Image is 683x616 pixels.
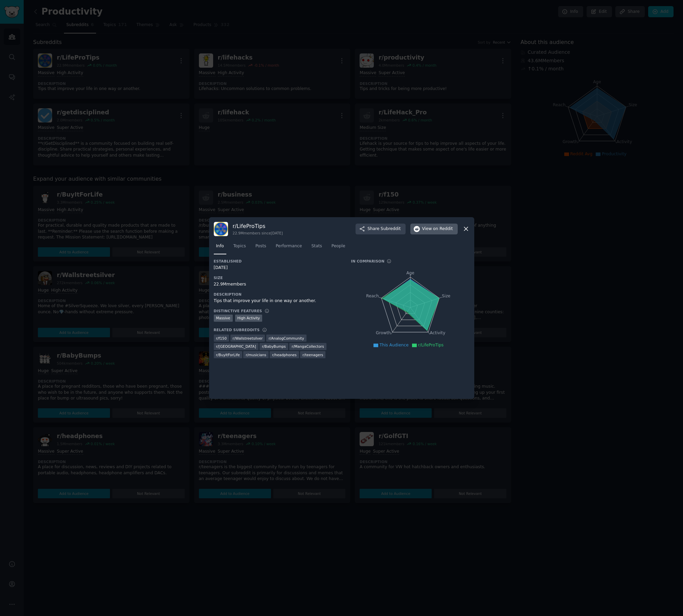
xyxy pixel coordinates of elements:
[366,293,379,298] tspan: Reach
[272,352,296,357] span: r/ headphones
[312,243,322,249] span: Stats
[292,344,324,349] span: r/ MangaCollectors
[214,298,342,304] div: Tips that improve your life in one way or another.
[233,336,263,341] span: r/ Wallstreetsilver
[406,271,414,275] tspan: Age
[255,243,266,249] span: Posts
[332,243,345,249] span: People
[216,243,224,249] span: Info
[214,281,342,288] div: 22.9M members
[214,327,260,332] h3: Related Subreddits
[233,231,283,235] div: 22.9M members since [DATE]
[262,344,286,349] span: r/ BabyBumps
[422,226,453,232] span: View
[214,315,233,322] div: Massive
[214,265,342,271] div: [DATE]
[381,226,401,232] span: Subreddit
[246,352,266,357] span: r/ musicians
[231,241,248,255] a: Topics
[216,336,227,341] span: r/ f150
[214,222,228,236] img: LifeProTips
[214,241,226,255] a: Info
[442,293,450,298] tspan: Size
[309,241,324,255] a: Stats
[253,241,269,255] a: Posts
[418,343,443,347] span: r/LifeProTips
[367,226,401,232] span: Share
[356,224,405,234] button: ShareSubreddit
[214,259,342,264] h3: Established
[214,292,342,297] h3: Description
[233,223,283,230] h3: r/ LifeProTips
[214,275,342,280] h3: Size
[302,352,323,357] span: r/ teenagers
[235,315,263,322] div: High Activity
[430,330,445,335] tspan: Activity
[380,343,409,347] span: This Audience
[273,241,304,255] a: Performance
[351,259,385,264] h3: In Comparison
[410,224,458,234] button: Viewon Reddit
[269,336,304,341] span: r/ AnalogCommunity
[276,243,302,249] span: Performance
[233,243,246,249] span: Topics
[376,330,391,335] tspan: Growth
[214,309,262,313] h3: Distinctive Features
[216,344,256,349] span: r/ [GEOGRAPHIC_DATA]
[216,352,240,357] span: r/ BuyItForLife
[329,241,348,255] a: People
[433,226,453,232] span: on Reddit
